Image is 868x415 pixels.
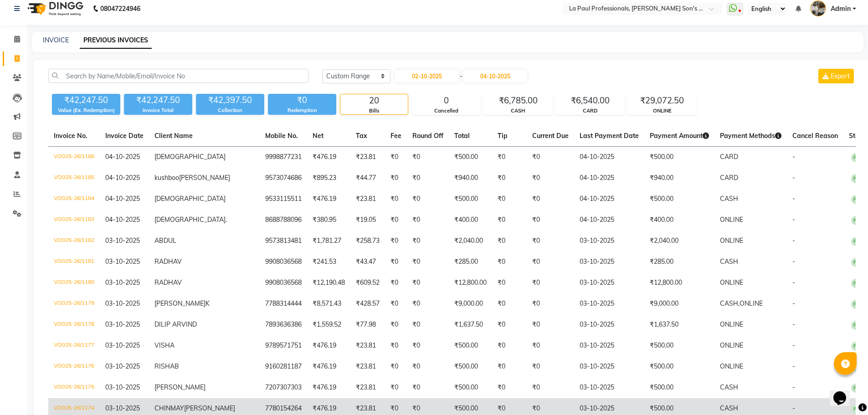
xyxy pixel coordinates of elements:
td: 03-10-2025 [574,293,644,314]
span: 03-10-2025 [105,320,140,328]
td: V/2025-26/1178 [48,314,100,335]
span: 03-10-2025 [105,383,140,391]
td: ₹380.95 [307,210,350,231]
td: ₹940.00 [644,168,714,189]
span: ONLINE [720,362,743,370]
span: - [460,72,462,81]
span: 03-10-2025 [105,362,140,370]
td: ₹23.81 [350,189,385,210]
span: VISHA [154,341,175,349]
td: 04-10-2025 [574,189,644,210]
td: ₹0 [527,147,574,168]
td: ₹0 [385,189,407,210]
span: - [792,341,795,349]
td: ₹0 [407,231,449,251]
td: ₹500.00 [449,189,492,210]
span: 04-10-2025 [105,174,140,182]
td: ₹0 [527,377,574,398]
span: - [792,320,795,328]
span: - [792,278,795,287]
span: V [177,257,182,266]
div: ₹42,247.50 [124,94,192,107]
td: ₹0 [385,272,407,293]
span: 03-10-2025 [105,404,140,412]
span: - [792,215,795,224]
td: V/2025-26/1186 [48,147,100,168]
td: ₹44.77 [350,168,385,189]
td: 9573074686 [260,168,307,189]
td: 03-10-2025 [574,231,644,251]
td: ₹23.81 [350,377,385,398]
span: ONLINE [720,236,743,245]
div: Redemption [268,107,336,114]
td: ₹0 [407,210,449,231]
td: 7788314444 [260,293,307,314]
span: - [792,383,795,391]
td: ₹500.00 [644,189,714,210]
span: [PERSON_NAME] [154,299,205,307]
td: ₹0 [492,251,527,272]
td: V/2025-26/1177 [48,335,100,356]
td: ₹285.00 [644,251,714,272]
td: ₹23.81 [350,356,385,377]
td: ₹0 [492,377,527,398]
div: CARD [556,107,624,115]
td: ₹0 [385,293,407,314]
div: CASH [484,107,552,115]
td: ₹12,800.00 [449,272,492,293]
span: CASH [720,257,738,266]
span: . [226,215,227,224]
span: CASH [720,404,738,412]
td: 04-10-2025 [574,147,644,168]
td: ₹0 [527,335,574,356]
td: ₹500.00 [644,356,714,377]
td: 03-10-2025 [574,272,644,293]
td: ₹241.53 [307,251,350,272]
span: 03-10-2025 [105,236,140,245]
td: V/2025-26/1184 [48,189,100,210]
span: ONLINE [740,299,763,307]
td: ₹0 [407,356,449,377]
td: ₹0 [492,293,527,314]
td: V/2025-26/1176 [48,356,100,377]
td: V/2025-26/1182 [48,231,100,251]
span: 03-10-2025 [105,257,140,266]
td: 03-10-2025 [574,356,644,377]
td: 03-10-2025 [574,335,644,356]
span: - [792,299,795,307]
td: V/2025-26/1185 [48,168,100,189]
span: [PERSON_NAME] [179,174,230,182]
div: Cancelled [412,107,480,115]
span: CASH [720,195,738,203]
a: INVOICE [43,36,69,44]
td: ₹0 [492,168,527,189]
div: 0 [412,94,480,107]
span: - [792,362,795,370]
span: Payment Methods [720,132,781,140]
span: Invoice Date [105,132,144,140]
span: Invoice No. [54,132,87,140]
td: ₹1,781.27 [307,231,350,251]
td: 9908036568 [260,251,307,272]
td: ₹285.00 [449,251,492,272]
span: Client Name [154,132,193,140]
span: 03-10-2025 [105,341,140,349]
span: [PERSON_NAME] [184,404,235,412]
td: ₹0 [407,189,449,210]
div: ₹0 [268,94,336,107]
td: ₹0 [385,210,407,231]
td: 8688788096 [260,210,307,231]
div: Invoice Total [124,107,192,114]
span: V [177,278,182,287]
td: ₹0 [527,231,574,251]
span: - [792,404,795,412]
td: 03-10-2025 [574,377,644,398]
td: 04-10-2025 [574,168,644,189]
td: ₹43.47 [350,251,385,272]
td: 9908036568 [260,272,307,293]
td: ₹609.52 [350,272,385,293]
div: Bills [340,107,408,115]
td: ₹8,571.43 [307,293,350,314]
td: ₹0 [407,314,449,335]
span: PAID [851,300,867,309]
